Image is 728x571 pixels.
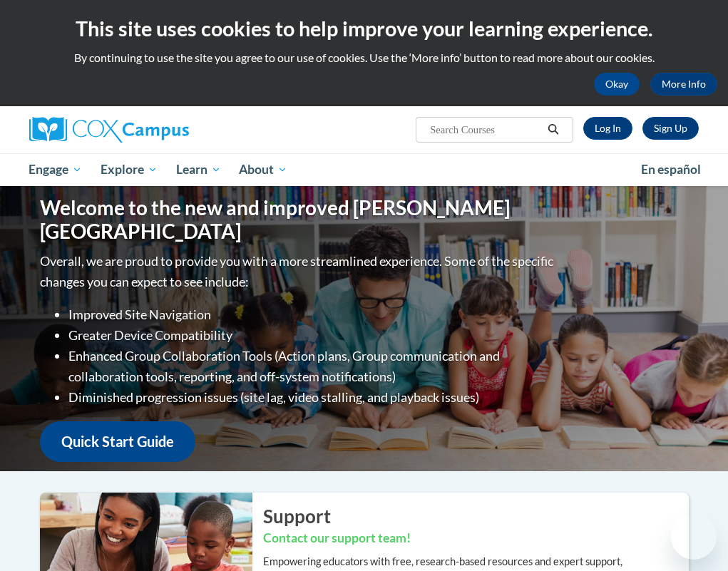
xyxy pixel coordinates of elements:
[583,117,632,140] a: Log In
[167,153,230,186] a: Learn
[19,153,710,186] div: Main menu
[11,14,717,43] h2: This site uses cookies to help improve your learning experience.
[642,117,699,140] a: Register
[11,50,717,66] p: By continuing to use the site you agree to our use of cookies. Use the ‘More info’ button to read...
[29,117,189,143] img: Cox Campus
[40,251,557,292] p: Overall, we are proud to provide you with a more streamlined experience. Some of the specific cha...
[176,161,221,178] span: Learn
[68,346,557,387] li: Enhanced Group Collaboration Tools (Action plans, Group communication and collaboration tools, re...
[429,121,543,138] input: Search Courses
[641,162,701,177] span: En español
[68,325,557,346] li: Greater Device Compatibility
[543,121,564,138] button: Search
[650,73,717,96] a: More Info
[263,530,689,547] h3: Contact our support team!
[20,153,92,186] a: Engage
[230,153,297,186] a: About
[29,161,82,178] span: Engage
[239,161,287,178] span: About
[101,161,158,178] span: Explore
[40,196,557,244] h1: Welcome to the new and improved [PERSON_NAME][GEOGRAPHIC_DATA]
[40,421,195,462] a: Quick Start Guide
[68,387,557,408] li: Diminished progression issues (site lag, video stalling, and playback issues)
[91,153,167,186] a: Explore
[68,304,557,325] li: Improved Site Navigation
[671,514,717,560] iframe: Button to launch messaging window
[263,503,689,529] h2: Support
[29,117,238,143] a: Cox Campus
[594,73,640,96] button: Okay
[632,155,710,185] a: En español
